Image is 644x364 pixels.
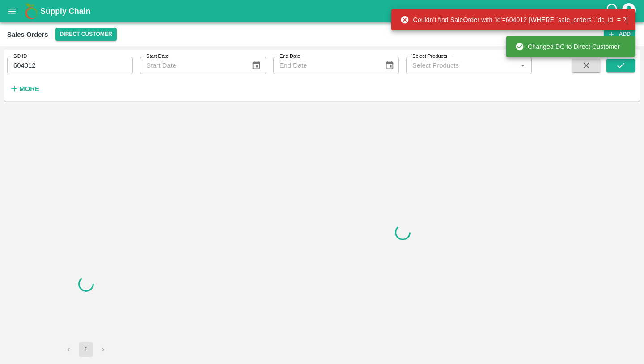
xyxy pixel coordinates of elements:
button: Choose date [381,57,398,74]
input: End Date [273,57,377,74]
div: Changed DC to Direct Customer [515,39,620,55]
label: Select Products [412,53,447,60]
label: SO ID [13,53,27,60]
strong: More [19,85,39,92]
div: account of current user [621,2,637,21]
button: Open [517,60,529,71]
button: page 1 [79,342,93,357]
input: Enter SO ID [7,57,133,74]
button: More [7,81,42,96]
img: logo [22,2,40,20]
button: open drawer [2,1,22,22]
a: Supply Chain [40,5,605,17]
button: Choose date [248,57,265,74]
button: Select DC [55,28,117,41]
div: Couldn't find SaleOrder with 'id'=604012 [WHERE `sale_orders`.`dc_id` = ?] [400,12,628,28]
div: customer-support [605,3,621,19]
b: Supply Chain [40,7,90,16]
label: End Date [280,53,300,60]
label: Start Date [146,53,169,60]
div: Sales Orders [7,29,48,40]
input: Start Date [140,57,244,74]
nav: pagination navigation [60,342,111,357]
input: Select Products [409,60,514,71]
